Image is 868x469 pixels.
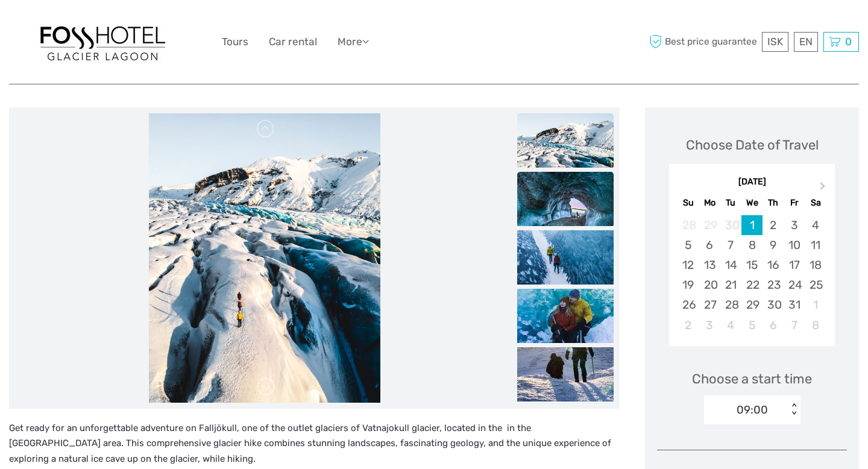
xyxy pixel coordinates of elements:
[843,36,854,48] span: 0
[686,136,819,154] div: Choose Date of Travel
[699,235,720,255] div: Choose Monday, October 6th, 2025
[720,275,741,295] div: Choose Tuesday, October 21st, 2025
[741,315,763,335] div: Choose Wednesday, November 5th, 2025
[784,295,805,315] div: Choose Friday, October 31st, 2025
[720,195,741,211] div: Tu
[784,235,805,255] div: Choose Friday, October 10th, 2025
[720,215,741,235] div: Not available Tuesday, September 30th, 2025
[699,275,720,295] div: Choose Monday, October 20th, 2025
[805,195,826,211] div: Sa
[794,32,818,52] div: EN
[517,172,614,226] img: 0eb243a0a7e54b0ab0c6614673e2ba76_slider_thumbnail.jpeg
[784,195,805,211] div: Fr
[517,347,614,401] img: 51e583545ab7486a8a1525a10f8ee6fb_slider_thumbnail.jpg
[805,275,826,295] div: Choose Saturday, October 25th, 2025
[647,32,759,52] span: Best price guarantee
[720,295,741,315] div: Choose Tuesday, October 28th, 2025
[678,315,699,335] div: Choose Sunday, November 2nd, 2025
[805,235,826,255] div: Choose Saturday, October 11th, 2025
[222,33,248,51] a: Tours
[720,255,741,275] div: Choose Tuesday, October 14th, 2025
[678,295,699,315] div: Choose Sunday, October 26th, 2025
[741,255,763,275] div: Choose Wednesday, October 15th, 2025
[678,275,699,295] div: Choose Sunday, October 19th, 2025
[741,195,763,211] div: We
[720,315,741,335] div: Choose Tuesday, November 4th, 2025
[767,36,783,48] span: ISK
[763,195,784,211] div: Th
[784,255,805,275] div: Choose Friday, October 17th, 2025
[139,19,153,33] button: Open LiveChat chat widget
[788,403,799,416] div: < >
[269,33,317,51] a: Car rental
[36,20,169,63] img: 1303-6910c56d-1cb8-4c54-b886-5f11292459f5_logo_big.jpg
[678,255,699,275] div: Choose Sunday, October 12th, 2025
[699,295,720,315] div: Choose Monday, October 27th, 2025
[805,315,826,335] div: Choose Saturday, November 8th, 2025
[741,275,763,295] div: Choose Wednesday, October 22nd, 2025
[149,113,380,403] img: ae79ec452f064fa780983fb8559077c2_main_slider.jpg
[338,33,369,51] a: More
[763,315,784,335] div: Choose Thursday, November 6th, 2025
[699,255,720,275] div: Choose Monday, October 13th, 2025
[669,176,835,189] div: [DATE]
[763,235,784,255] div: Choose Thursday, October 9th, 2025
[678,215,699,235] div: Not available Sunday, September 28th, 2025
[699,215,720,235] div: Not available Monday, September 29th, 2025
[763,275,784,295] div: Choose Thursday, October 23rd, 2025
[763,215,784,235] div: Choose Thursday, October 2nd, 2025
[741,215,763,235] div: Choose Wednesday, October 1st, 2025
[763,255,784,275] div: Choose Thursday, October 16th, 2025
[784,315,805,335] div: Choose Friday, November 7th, 2025
[720,235,741,255] div: Choose Tuesday, October 7th, 2025
[814,179,834,198] button: Next Month
[741,235,763,255] div: Choose Wednesday, October 8th, 2025
[517,289,614,343] img: 33d9448ecd424fc08472abcdfc68d83d_slider_thumbnail.jpg
[763,295,784,315] div: Choose Thursday, October 30th, 2025
[9,421,620,467] p: Get ready for an unforgettable adventure on Falljökull, one of the outlet glaciers of Vatnajokull...
[699,315,720,335] div: Choose Monday, November 3rd, 2025
[678,235,699,255] div: Choose Sunday, October 5th, 2025
[673,215,831,335] div: month 2025-10
[784,215,805,235] div: Choose Friday, October 3rd, 2025
[805,255,826,275] div: Choose Saturday, October 18th, 2025
[737,402,768,418] div: 09:00
[517,230,614,285] img: 7df5abc3963244af85df8df372dedffb_slider_thumbnail.jpg
[805,295,826,315] div: Choose Saturday, November 1st, 2025
[699,195,720,211] div: Mo
[692,370,812,388] span: Choose a start time
[678,195,699,211] div: Su
[784,275,805,295] div: Choose Friday, October 24th, 2025
[517,113,614,168] img: ae79ec452f064fa780983fb8559077c2_slider_thumbnail.jpg
[17,21,136,31] p: We're away right now. Please check back later!
[805,215,826,235] div: Choose Saturday, October 4th, 2025
[741,295,763,315] div: Choose Wednesday, October 29th, 2025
